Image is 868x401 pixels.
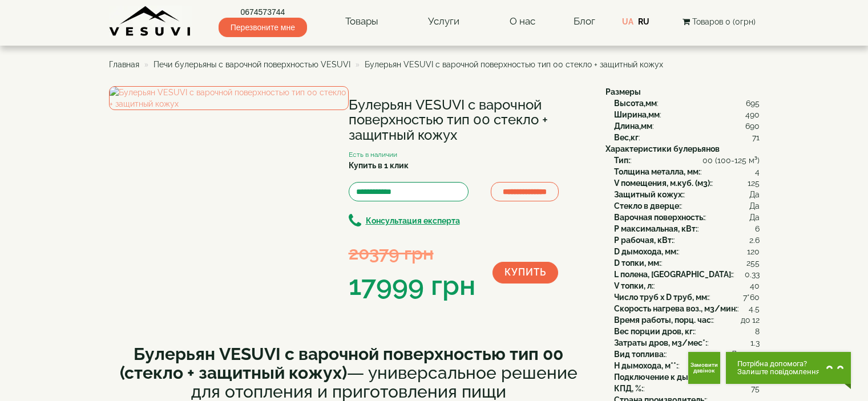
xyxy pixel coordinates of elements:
img: Булерьян VESUVI с варочной поверхностью тип 00 стекло + защитный кожух [109,86,349,110]
b: H дымохода, м**: [614,361,678,370]
span: 8 [755,326,760,337]
span: Булерьян VESUVI с варочной поверхностью тип 00 стекло + защитный кожух [365,60,663,69]
div: : [614,280,760,291]
b: Вес,кг [614,133,639,142]
b: Консультация експерта [366,216,460,225]
b: КПД, %: [614,384,643,393]
a: Главная [109,60,139,69]
div: 20379 грн [349,240,475,266]
button: Товаров 0 (0грн) [679,15,759,28]
b: Ширина,мм [614,110,660,119]
span: 6 [755,223,760,234]
div: : [614,291,760,303]
span: 1.3 [750,337,760,349]
b: Скорость нагрева воз., м3/мин: [614,304,737,313]
b: V помещения, м.куб. (м3): [614,179,712,188]
span: 00 (100-125 м³) [703,155,760,166]
span: Дерево [731,349,760,360]
a: Блог [574,15,595,27]
b: V топки, л: [614,281,653,290]
div: : [614,189,760,200]
div: : [614,98,760,109]
div: : [614,349,760,360]
span: 255 [746,257,760,269]
b: D топки, мм: [614,258,661,268]
b: Варочная поверхность: [614,213,705,222]
img: content [109,6,192,37]
b: Вид топлива: [614,350,665,359]
a: Печи булерьяны с варочной поверхностью VESUVI [154,60,350,69]
a: 0674573744 [219,6,307,18]
span: Потрібна допомога? [737,360,820,368]
b: Подключение к дымоходу: [614,372,718,382]
small: Есть в наличии [349,151,397,159]
h2: — универсальное решение для отопления и приготовления пищи [109,345,588,401]
span: 4 [755,166,760,177]
b: Длина,мм [614,121,652,131]
span: 40 [750,280,760,291]
div: : [614,120,760,132]
a: UA [622,17,633,26]
b: Стекло в дверце: [614,201,681,210]
a: Услуги [417,9,471,35]
b: P максимальная, кВт: [614,224,697,233]
div: : [614,383,760,394]
span: 75 [751,383,760,394]
button: Купить [492,262,558,283]
div: : [614,234,760,246]
a: Товары [334,9,390,35]
b: Затраты дров, м3/мес*: [614,338,707,347]
label: Купить в 1 клик [349,160,409,171]
span: Да [749,212,760,223]
span: 120 [747,246,760,257]
span: Да [749,200,760,212]
div: : [614,246,760,257]
div: : [614,132,760,143]
b: Число труб x D труб, мм: [614,293,709,302]
div: : [614,337,760,349]
div: : [614,303,760,314]
span: 690 [745,120,760,132]
h1: Булерьян VESUVI с варочной поверхностью тип 00 стекло + защитный кожух [349,98,588,143]
span: 695 [746,98,760,109]
span: Перезвоните мне [219,18,307,37]
a: О нас [498,9,547,35]
b: Размеры [605,87,641,96]
div: 17999 грн [349,266,475,305]
div: : [614,269,760,280]
div: : [614,257,760,269]
div: : [614,166,760,177]
span: 490 [745,109,760,120]
b: Булерьян VESUVI с варочной поверхностью тип 00 (стекло + защитный кожух) [120,344,564,383]
button: Get Call button [688,352,720,384]
b: Время работы, порц. час: [614,315,713,325]
b: Толщина металла, мм: [614,167,700,176]
a: RU [638,17,649,26]
span: Да [749,189,760,200]
div: : [614,371,760,383]
b: Характеристики булерьянов [605,144,720,153]
span: 4.5 [749,303,760,314]
span: Товаров 0 (0грн) [692,17,756,26]
span: 2.6 [749,234,760,246]
span: Залиште повідомлення [737,368,820,376]
div: : [614,177,760,189]
b: Защитный кожух: [614,190,684,199]
b: Тип: [614,156,630,165]
div: : [614,212,760,223]
div: : [614,109,760,120]
div: : [614,223,760,234]
div: : [614,155,760,166]
span: 0.33 [745,269,760,280]
button: Chat button [726,352,851,384]
span: Замовити дзвінок [691,362,718,374]
b: Вес порции дров, кг: [614,327,695,336]
b: L полена, [GEOGRAPHIC_DATA]: [614,270,733,279]
div: : [614,326,760,337]
span: 125 [748,177,760,189]
b: Высота,мм [614,99,657,108]
span: до 12 [741,314,760,326]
